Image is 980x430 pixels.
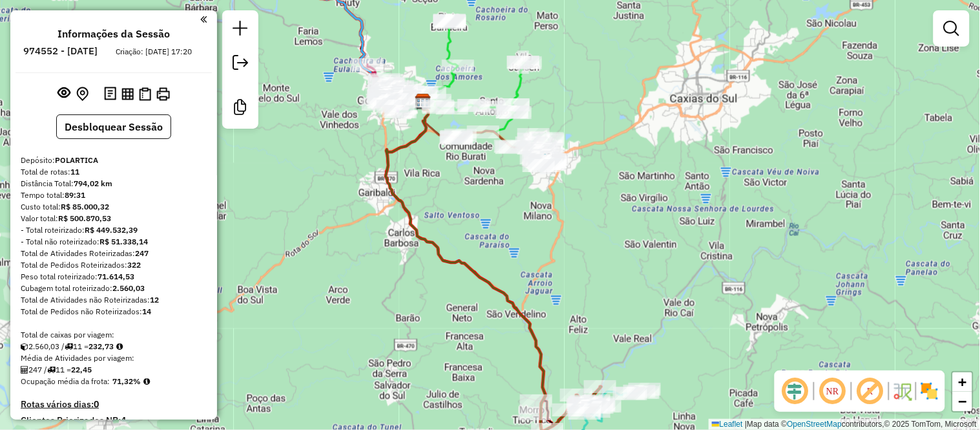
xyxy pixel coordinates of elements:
[70,167,79,177] strong: 11
[709,419,980,430] div: Map data © contributors,© 2025 TomTom, Microsoft
[21,155,207,166] div: Depósito:
[85,225,138,235] strong: R$ 449.532,39
[227,16,253,45] a: Nova sessão e pesquisa
[150,295,159,305] strong: 12
[61,202,109,211] strong: R$ 85.000,32
[127,260,141,270] strong: 322
[959,374,967,390] span: +
[71,365,92,374] strong: 22,45
[227,50,253,79] a: Exportar sessão
[65,343,73,350] i: Total de rotas
[21,366,28,374] i: Total de Atividades
[112,283,145,293] strong: 2.560,03
[47,366,56,374] i: Total de rotas
[21,329,207,341] div: Total de caixas por viagem:
[21,189,207,201] div: Tempo total:
[21,341,207,352] div: 2.560,03 / 11 =
[855,376,886,407] span: Exibir rótulo
[112,376,141,386] strong: 71,32%
[939,16,964,41] a: Exibir filtros
[21,271,207,283] div: Peso total roteirizado:
[57,28,170,40] h4: Informações da Sessão
[21,399,207,410] h4: Rotas vários dias:
[21,224,207,236] div: - Total roteirizado:
[21,343,28,350] i: Cubagem total roteirizado
[119,85,136,102] button: Visualizar relatório de Roteirização
[200,12,207,27] a: Clique aqui para minimizar o painel
[712,420,743,429] a: Leaflet
[99,237,148,246] strong: R$ 51.338,14
[55,155,98,165] strong: POLARTICA
[227,94,253,124] a: Criar modelo
[953,392,972,411] a: Zoom out
[21,376,110,386] span: Ocupação média da frota:
[21,213,207,224] div: Valor total:
[520,394,552,407] div: Atividade não roteirizada - SUPERM SELBACH
[58,213,111,223] strong: R$ 500.870,53
[415,93,432,110] img: POLARTICA
[21,415,207,426] h4: Clientes Priorizados NR:
[21,248,207,259] div: Total de Atividades Roteirizadas:
[21,178,207,189] div: Distância Total:
[74,178,112,188] strong: 794,02 km
[21,201,207,213] div: Custo total:
[21,294,207,306] div: Total de Atividades não Roteirizadas:
[787,420,842,429] a: OpenStreetMap
[21,259,207,271] div: Total de Pedidos Roteirizados:
[817,376,848,407] span: Ocultar NR
[135,248,149,258] strong: 247
[21,166,207,178] div: Total de rotas:
[537,153,554,169] img: FARROUPILHA
[154,85,172,103] button: Imprimir Rotas
[74,84,91,104] button: Centralizar mapa no depósito ou ponto de apoio
[24,45,98,57] h6: 974552 - [DATE]
[116,343,123,350] i: Meta Caixas/viagem: 1,00 Diferença: 231,73
[780,376,811,407] span: Ocultar deslocamento
[56,114,171,139] button: Desbloquear Sessão
[21,283,207,294] div: Cubagem total roteirizado:
[21,352,207,364] div: Média de Atividades por viagem:
[89,341,114,351] strong: 232,73
[142,306,151,316] strong: 14
[519,407,551,420] div: Atividade não roteirizada - MINI MERCADO OPCAO
[21,236,207,248] div: - Total não roteirizado:
[21,364,207,376] div: 247 / 11 =
[101,84,119,104] button: Logs desbloquear sessão
[111,46,198,58] div: Criação: [DATE] 17:20
[65,190,85,200] strong: 89:31
[919,381,940,402] img: Exibir/Ocultar setores
[56,83,74,104] button: Exibir sessão original
[892,381,913,402] img: Fluxo de ruas
[94,398,99,410] strong: 0
[98,272,134,281] strong: 71.614,53
[21,306,207,317] div: Total de Pedidos não Roteirizados:
[136,85,154,103] button: Visualizar Romaneio
[745,420,747,429] span: |
[143,378,150,385] em: Média calculada utilizando a maior ocupação (%Peso ou %Cubagem) de cada rota da sessão. Rotas cro...
[953,372,972,392] a: Zoom in
[121,414,126,426] strong: 4
[959,393,967,409] span: −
